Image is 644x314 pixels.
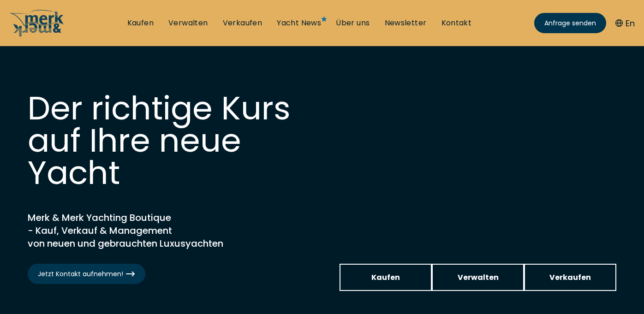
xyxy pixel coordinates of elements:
[441,18,472,28] a: Kontakt
[544,18,596,28] span: Anfrage senden
[524,264,616,291] a: Verkaufen
[28,92,304,189] h1: Der richtige Kurs auf Ihre neue Yacht
[340,264,432,291] a: Kaufen
[28,211,258,250] h2: Merk & Merk Yachting Boutique - Kauf, Verkauf & Management von neuen und gebrauchten Luxusyachten
[127,18,154,28] a: Kaufen
[534,13,606,33] a: Anfrage senden
[223,18,262,28] a: Verkaufen
[371,272,400,283] span: Kaufen
[168,18,208,28] a: Verwalten
[458,272,499,283] span: Verwalten
[277,18,321,28] a: Yacht News
[615,17,635,30] button: En
[28,264,145,284] a: Jetzt Kontakt aufnehmen!
[38,269,135,279] span: Jetzt Kontakt aufnehmen!
[336,18,370,28] a: Über uns
[549,272,591,283] span: Verkaufen
[432,264,524,291] a: Verwalten
[385,18,427,28] a: Newsletter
